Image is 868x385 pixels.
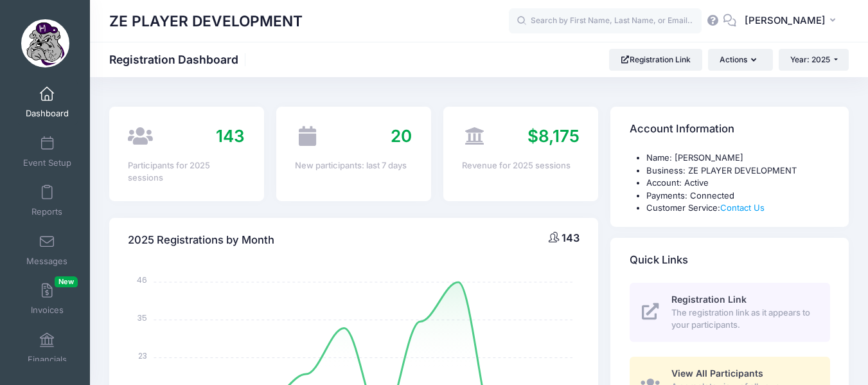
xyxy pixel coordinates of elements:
[562,231,580,244] span: 143
[31,305,64,316] span: Invoices
[646,165,830,177] li: Business: ZE PLAYER DEVELOPMENT
[31,207,62,218] span: Reports
[17,129,78,174] a: Event Setup
[17,178,78,223] a: Reports
[630,242,688,278] h4: Quick Links
[128,222,274,258] h4: 2025 Registrations by Month
[462,159,579,172] div: Revenue for 2025 sessions
[790,55,830,64] span: Year: 2025
[17,326,78,371] a: Financials
[26,109,69,120] span: Dashboard
[55,276,78,287] span: New
[779,49,849,71] button: Year: 2025
[295,159,412,172] div: New participants: last 7 days
[26,256,67,267] span: Messages
[646,152,830,165] li: Name: [PERSON_NAME]
[671,307,815,332] span: The registration link as it appears to your participants.
[109,53,249,66] h1: Registration Dashboard
[138,312,148,323] tspan: 35
[21,19,69,67] img: ZE PLAYER DEVELOPMENT
[139,350,148,361] tspan: 23
[609,49,702,71] a: Registration Link
[671,294,747,305] span: Registration Link
[216,126,245,146] span: 143
[708,49,772,71] button: Actions
[745,13,826,28] span: [PERSON_NAME]
[736,6,849,36] button: [PERSON_NAME]
[671,368,763,379] span: View All Participants
[391,126,412,146] span: 20
[646,177,830,190] li: Account: Active
[17,276,78,321] a: InvoicesNew
[17,80,78,125] a: Dashboard
[137,274,148,285] tspan: 46
[509,8,702,34] input: Search by First Name, Last Name, or Email...
[720,202,765,213] a: Contact Us
[28,354,67,365] span: Financials
[630,111,734,148] h4: Account Information
[527,126,580,146] span: $8,175
[630,283,830,342] a: Registration Link The registration link as it appears to your participants.
[128,159,245,184] div: Participants for 2025 sessions
[646,202,830,215] li: Customer Service:
[17,228,78,273] a: Messages
[109,6,303,36] h1: ZE PLAYER DEVELOPMENT
[23,157,71,168] span: Event Setup
[646,190,830,202] li: Payments: Connected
